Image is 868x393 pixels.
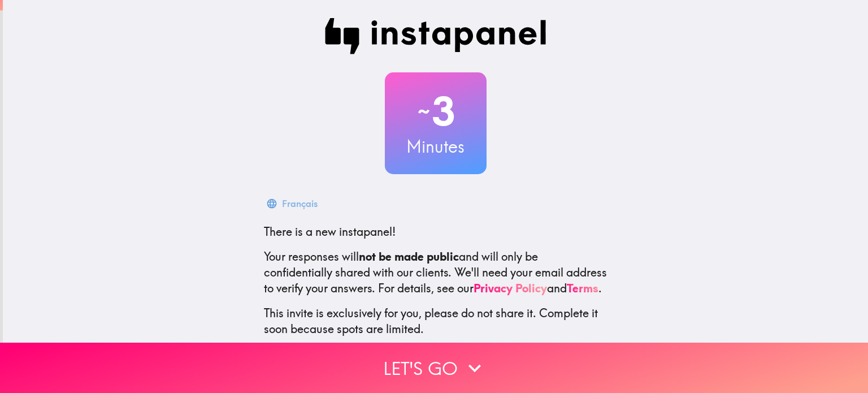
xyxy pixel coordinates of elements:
[474,281,547,295] a: Privacy Policy
[359,249,459,264] b: not be made public
[282,196,318,211] div: Français
[264,224,396,239] span: There is a new instapanel!
[325,18,546,54] img: Instapanel
[385,88,487,135] h2: 3
[567,281,598,295] a: Terms
[264,249,607,296] p: Your responses will and will only be confidentially shared with our clients. We'll need your emai...
[264,305,607,337] p: This invite is exclusively for you, please do not share it. Complete it soon because spots are li...
[385,135,487,158] h3: Minutes
[264,192,322,215] button: Français
[416,94,432,128] span: ~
